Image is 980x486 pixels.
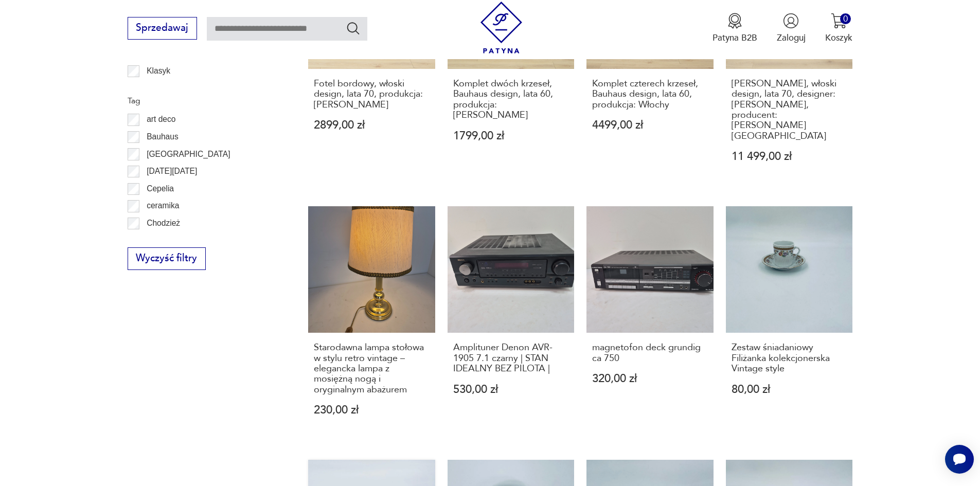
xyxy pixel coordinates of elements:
p: ceramika [147,199,179,212]
button: Sprzedawaj [128,17,197,40]
a: Ikona medaluPatyna B2B [712,13,757,44]
p: Koszyk [825,32,852,44]
p: 80,00 zł [732,384,847,395]
p: 530,00 zł [453,384,569,395]
p: 320,00 zł [592,373,708,384]
h3: Komplet czterech krzeseł, Bauhaus design, lata 60, produkcja: Włochy [592,79,708,110]
h3: Komplet dwóch krzeseł, Bauhaus design, lata 60, produkcja: [PERSON_NAME] [453,79,569,121]
a: Sprzedawaj [128,25,197,33]
button: Patyna B2B [712,13,757,44]
a: Zestaw śniadaniowy Filiżanka kolekcjonerska Vintage styleZestaw śniadaniowy Filiżanka kolekcjoner... [726,206,853,440]
img: Patyna - sklep z meblami i dekoracjami vintage [475,2,527,53]
p: 1799,00 zł [453,131,569,141]
img: Ikonka użytkownika [783,13,799,29]
p: Bauhaus [147,130,179,143]
p: Cepelia [147,182,174,195]
p: [GEOGRAPHIC_DATA] [147,148,230,161]
h3: Zestaw śniadaniowy Filiżanka kolekcjonerska Vintage style [732,343,847,374]
a: Starodawna lampa stołowa w stylu retro vintage – elegancka lampa z mosiężną nogą i oryginalnym ab... [308,206,435,440]
iframe: Smartsupp widget button [945,445,974,474]
p: Klasyk [147,64,170,78]
p: 230,00 zł [314,405,430,416]
p: Patyna B2B [712,32,757,44]
img: Ikona koszyka [831,13,847,29]
a: magnetofon deck grundig ca 750magnetofon deck grundig ca 750320,00 zł [586,206,714,440]
button: Szukaj [346,21,361,35]
p: art deco [147,113,175,126]
h3: magnetofon deck grundig ca 750 [592,343,708,364]
p: Chodzież [147,217,180,230]
h3: Fotel bordowy, włoski design, lata 70, produkcja: [PERSON_NAME] [314,79,430,110]
p: 11 499,00 zł [732,151,847,162]
h3: [PERSON_NAME], włoski design, lata 70, designer: [PERSON_NAME], producent: [PERSON_NAME][GEOGRAPH... [732,79,847,141]
h3: Amplituner Denon AVR-1905 7.1 czarny | STAN IDEALNY BEZ PILOTA | [453,343,569,374]
p: 4499,00 zł [592,120,708,131]
div: 0 [840,13,851,24]
button: 0Koszyk [825,13,852,44]
button: Zaloguj [777,13,806,44]
img: Ikona medalu [727,13,743,29]
p: [DATE][DATE] [147,165,197,178]
a: Amplituner Denon AVR-1905 7.1 czarny | STAN IDEALNY BEZ PILOTA |Amplituner Denon AVR-1905 7.1 cza... [448,206,575,440]
h3: Starodawna lampa stołowa w stylu retro vintage – elegancka lampa z mosiężną nogą i oryginalnym ab... [314,343,430,395]
p: Tag [128,94,279,107]
p: 2899,00 zł [314,120,430,131]
p: Zaloguj [777,32,806,44]
p: Ćmielów [147,234,177,247]
button: Wyczyść filtry [128,247,206,270]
